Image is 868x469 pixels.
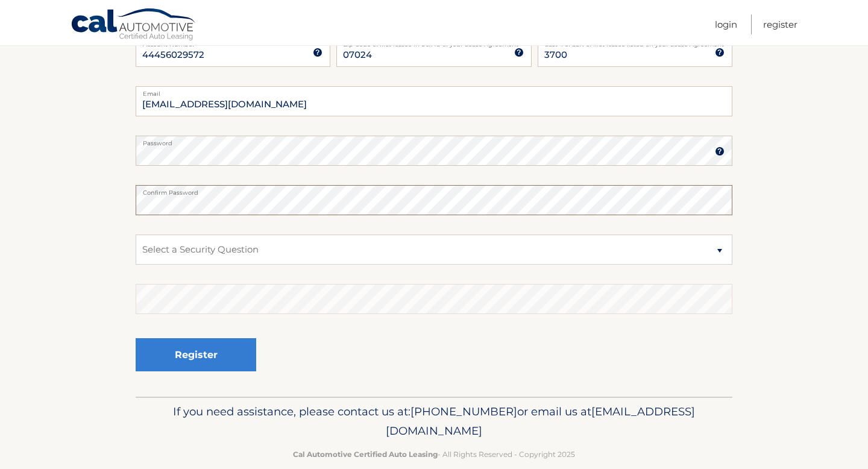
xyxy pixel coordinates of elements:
img: tooltip.svg [514,48,524,57]
img: tooltip.svg [313,48,322,57]
img: tooltip.svg [715,48,725,57]
label: Email [136,86,732,96]
p: If you need assistance, please contact us at: or email us at [143,402,725,441]
strong: Cal Automotive Certified Auto Leasing [293,450,438,459]
a: Cal Automotive [71,8,197,43]
input: Email [136,86,732,116]
label: Last 4 of SSN of first lessee listed on your Lease Agreement [538,37,732,46]
button: Register [136,338,256,371]
p: - All Rights Reserved - Copyright 2025 [143,448,725,461]
label: Password [136,136,732,145]
a: Login [715,14,737,34]
input: Zip Code [336,37,531,67]
span: [EMAIL_ADDRESS][DOMAIN_NAME] [386,404,695,438]
span: [PHONE_NUMBER] [410,404,517,418]
label: Confirm Password [136,185,732,195]
input: SSN or EIN (last 4 digits only) [538,37,732,67]
img: tooltip.svg [715,146,725,156]
input: Account Number [136,37,330,67]
label: Zip Code of first lessee in box 1b of your Lease Agreement [336,37,531,46]
a: Register [763,14,797,34]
